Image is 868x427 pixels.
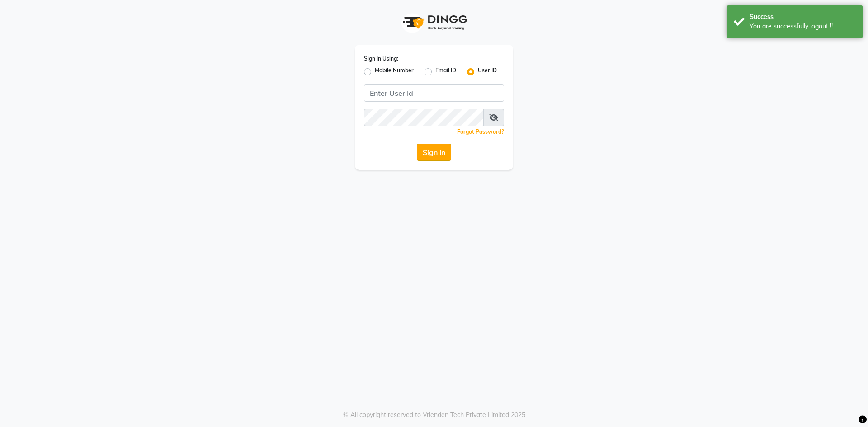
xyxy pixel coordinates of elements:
label: Email ID [435,66,456,77]
button: Sign In [417,144,451,161]
label: Mobile Number [375,66,414,77]
input: Username [364,84,504,102]
label: Sign In Using: [364,55,398,63]
label: User ID [478,66,497,77]
a: Forgot Password? [457,128,504,135]
img: logo1.svg [398,9,470,36]
div: Success [750,12,856,22]
div: You are successfully logout !! [750,22,856,31]
input: Username [364,109,484,126]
